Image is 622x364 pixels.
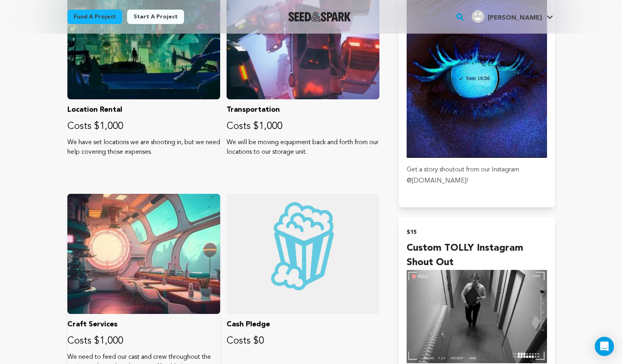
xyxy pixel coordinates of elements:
[472,10,484,23] img: user.png
[227,335,379,348] p: Costs $0
[407,227,547,238] h2: $15
[407,241,547,270] h4: Custom TOLLY instagram shout out
[67,335,220,348] p: Costs $1,000
[470,8,555,23] a: Alexis K.'s Profile
[407,270,547,363] img: incentive
[67,319,220,330] p: Craft Services
[67,10,122,24] a: Fund a project
[67,104,220,115] p: Location Rental
[227,120,379,133] p: Costs $1,000
[288,12,351,22] img: Seed&Spark Logo Dark Mode
[67,138,220,157] p: We have set locations we are shooting in, but we need help covering those expenses.
[595,337,614,356] div: Open Intercom Messenger
[288,12,351,22] a: Seed&Spark Homepage
[227,104,379,115] p: Transportation
[472,10,542,23] div: Alexis K.'s Profile
[407,164,547,187] p: Get a story shoutout from our Instagram @[DOMAIN_NAME]!
[127,10,184,24] a: Start a project
[227,319,379,330] p: Cash Pledge
[67,120,220,133] p: Costs $1,000
[227,138,379,157] p: We will be moving equipment back and forth from our locations to our storage unit.
[470,8,555,25] span: Alexis K.'s Profile
[488,15,542,21] span: [PERSON_NAME]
